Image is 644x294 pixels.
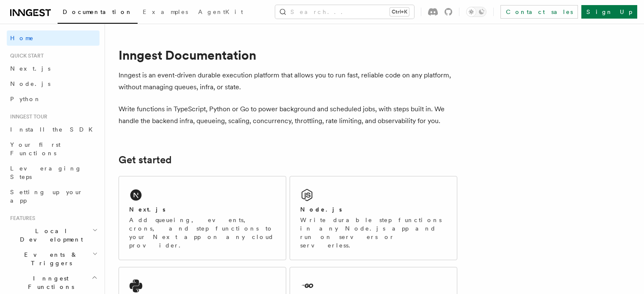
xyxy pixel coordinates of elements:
[7,61,100,76] a: Next.js
[7,76,100,91] a: Node.js
[138,3,193,23] a: Examples
[7,227,92,244] span: Local Development
[198,8,243,15] span: AgentKit
[10,126,98,133] span: Install the SDK
[300,216,447,250] p: Write durable step functions in any Node.js app and run on servers or serverless.
[290,176,457,260] a: Node.jsWrite durable step functions in any Node.js app and run on servers or serverless.
[10,80,50,87] span: Node.js
[390,8,409,16] kbd: Ctrl+K
[7,274,91,291] span: Inngest Functions
[143,8,188,15] span: Examples
[300,205,342,214] h2: Node.js
[10,65,50,72] span: Next.js
[119,47,457,63] h1: Inngest Documentation
[500,5,578,19] a: Contact sales
[7,52,44,59] span: Quick start
[129,205,166,214] h2: Next.js
[129,216,276,250] p: Add queueing, events, crons, and step functions to your Next app on any cloud provider.
[466,7,486,17] button: Toggle dark mode
[7,161,100,184] a: Leveraging Steps
[119,69,457,93] p: Inngest is an event-driven durable execution platform that allows you to run fast, reliable code ...
[10,189,83,204] span: Setting up your app
[7,250,92,267] span: Events & Triggers
[119,176,286,260] a: Next.jsAdd queueing, events, crons, and step functions to your Next app on any cloud provider.
[7,30,100,46] a: Home
[7,223,100,247] button: Local Development
[193,3,248,23] a: AgentKit
[119,103,457,127] p: Write functions in TypeScript, Python or Go to power background and scheduled jobs, with steps bu...
[7,137,100,161] a: Your first Functions
[7,122,100,137] a: Install the SDK
[119,154,171,166] a: Get started
[7,247,100,271] button: Events & Triggers
[63,8,133,15] span: Documentation
[7,113,47,120] span: Inngest tour
[10,34,34,42] span: Home
[58,3,138,24] a: Documentation
[7,215,35,222] span: Features
[7,184,100,208] a: Setting up your app
[10,96,41,102] span: Python
[10,141,61,157] span: Your first Functions
[10,165,82,180] span: Leveraging Steps
[7,91,100,107] a: Python
[275,5,414,19] button: Search...Ctrl+K
[581,5,637,19] a: Sign Up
